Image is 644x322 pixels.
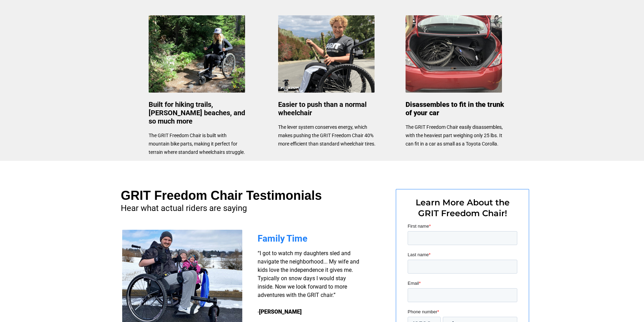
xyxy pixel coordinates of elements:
[406,100,504,117] span: Disassembles to fit in the trunk of your car
[258,250,359,315] span: “I got to watch my daughters sled and navigate the neighborhood... My wife and kids love the inde...
[406,124,503,147] span: The GRIT Freedom Chair easily disassembles, with the heaviest part weighing only 25 lbs. It can f...
[121,188,322,203] span: GRIT Freedom Chair Testimonials
[149,100,245,125] span: Built for hiking trails, [PERSON_NAME] beaches, and so much more
[258,233,307,244] span: Family Time
[416,197,510,218] span: Learn More About the GRIT Freedom Chair!
[121,203,247,213] span: Hear what actual riders are saying
[149,133,245,155] span: The GRIT Freedom Chair is built with mountain bike parts, making it perfect for terrain where sta...
[278,124,376,147] span: The lever system conserves energy, which makes pushing the GRIT Freedom Chair 40% more efficient ...
[278,100,367,117] span: Easier to push than a normal wheelchair
[259,308,302,315] strong: [PERSON_NAME]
